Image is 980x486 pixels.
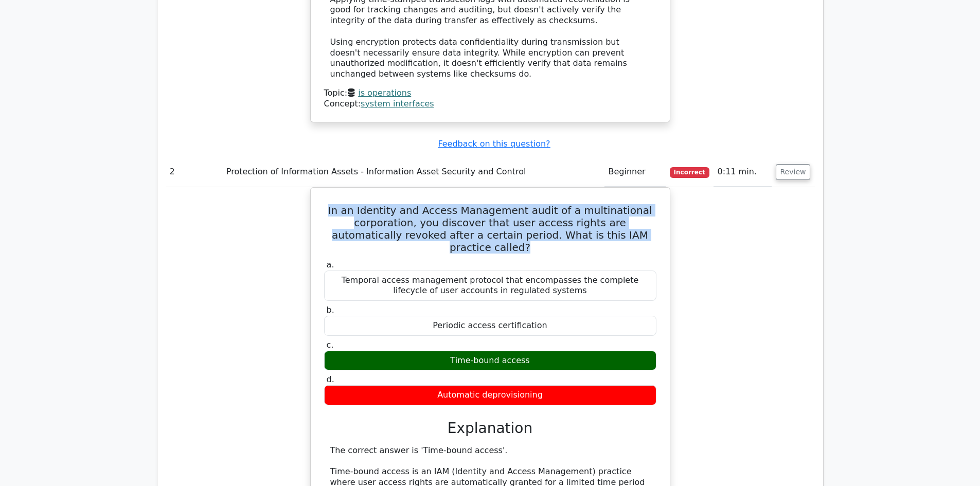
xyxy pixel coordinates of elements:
td: 0:11 min. [714,157,772,187]
td: 2 [166,157,222,187]
td: Beginner [604,157,666,187]
h3: Explanation [330,420,650,437]
div: Automatic deprovisioning [324,385,656,405]
div: Time-bound access [324,351,656,371]
span: b. [327,305,334,315]
div: Temporal access management protocol that encompasses the complete lifecycle of user accounts in r... [324,271,656,301]
span: c. [327,340,334,350]
div: Periodic access certification [324,316,656,336]
a: is operations [358,88,411,98]
a: system interfaces [361,99,434,109]
span: d. [327,374,334,384]
a: Feedback on this question? [438,139,550,149]
td: Protection of Information Assets - Information Asset Security and Control [222,157,604,187]
button: Review [776,164,811,180]
div: Concept: [324,99,656,110]
span: Incorrect [670,167,709,177]
span: a. [327,260,334,269]
h5: In an Identity and Access Management audit of a multinational corporation, you discover that user... [323,204,657,254]
div: Topic: [324,88,656,99]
